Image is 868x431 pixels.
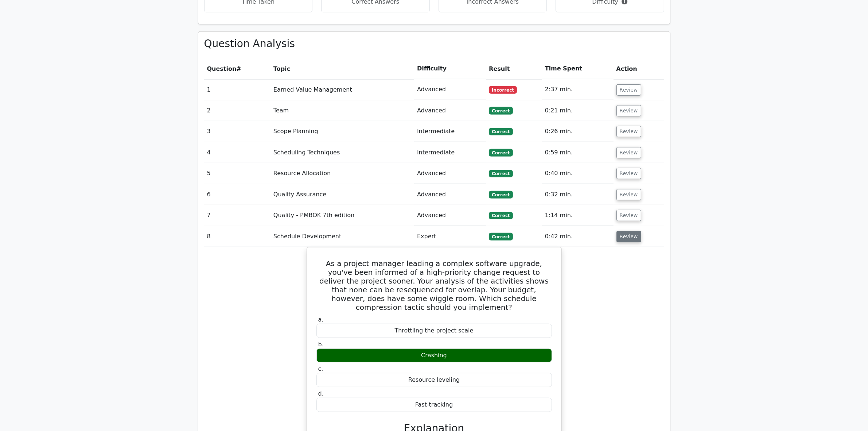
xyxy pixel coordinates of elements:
[318,390,324,397] span: d.
[204,142,270,163] td: 4
[270,163,414,184] td: Resource Allocation
[489,86,517,93] span: Incorrect
[414,184,486,205] td: Advanced
[616,168,641,179] button: Review
[318,316,324,323] span: a.
[616,105,641,116] button: Review
[414,226,486,247] td: Expert
[414,79,486,100] td: Advanced
[270,58,414,79] th: Topic
[414,58,486,79] th: Difficulty
[270,79,414,100] td: Earned Value Management
[270,100,414,121] td: Team
[204,163,270,184] td: 5
[542,205,614,226] td: 1:14 min.
[318,365,323,372] span: c.
[204,184,270,205] td: 6
[414,142,486,163] td: Intermediate
[542,142,614,163] td: 0:59 min.
[316,324,552,338] div: Throttling the project scale
[542,100,614,121] td: 0:21 min.
[204,38,664,50] h3: Question Analysis
[316,349,552,363] div: Crashing
[542,226,614,247] td: 0:42 min.
[204,100,270,121] td: 2
[616,147,641,158] button: Review
[414,163,486,184] td: Advanced
[270,226,414,247] td: Schedule Development
[542,121,614,142] td: 0:26 min.
[616,231,641,242] button: Review
[204,205,270,226] td: 7
[616,126,641,137] button: Review
[542,184,614,205] td: 0:32 min.
[616,210,641,221] button: Review
[489,212,513,219] span: Correct
[542,79,614,100] td: 2:37 min.
[542,58,614,79] th: Time Spent
[316,398,552,412] div: Fast-tracking
[316,259,553,312] h5: As a project manager leading a complex software upgrade, you've been informed of a high-priority ...
[489,233,513,240] span: Correct
[207,65,237,72] span: Question
[270,205,414,226] td: Quality - PMBOK 7th edition
[414,205,486,226] td: Advanced
[489,170,513,177] span: Correct
[270,184,414,205] td: Quality Assurance
[318,341,324,348] span: b.
[486,58,542,79] th: Result
[542,163,614,184] td: 0:40 min.
[414,121,486,142] td: Intermediate
[489,128,513,135] span: Correct
[614,58,664,79] th: Action
[489,149,513,156] span: Correct
[489,191,513,198] span: Correct
[204,79,270,100] td: 1
[489,107,513,114] span: Correct
[616,84,641,96] button: Review
[204,58,270,79] th: #
[270,142,414,163] td: Scheduling Techniques
[270,121,414,142] td: Scope Planning
[204,121,270,142] td: 3
[204,226,270,247] td: 8
[616,189,641,200] button: Review
[414,100,486,121] td: Advanced
[316,373,552,387] div: Resource leveling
